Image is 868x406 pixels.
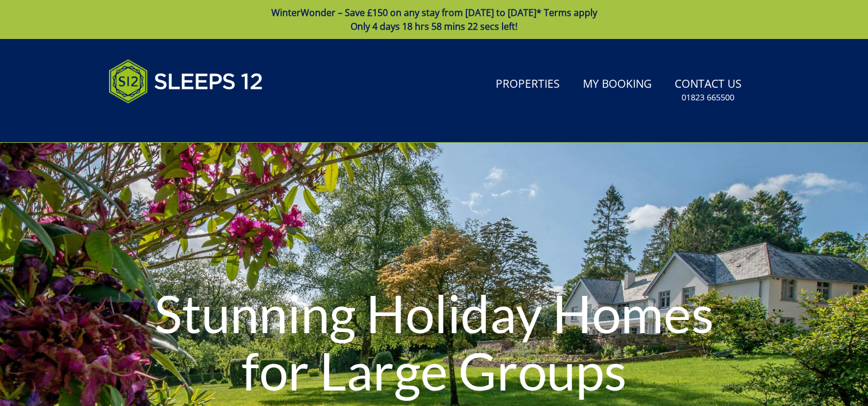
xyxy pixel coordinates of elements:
iframe: Customer reviews powered by Trustpilot [103,117,223,127]
small: 01823 665500 [682,92,734,103]
a: Properties [491,72,565,97]
a: My Booking [578,72,656,97]
span: Only 4 days 18 hrs 58 mins 22 secs left! [351,20,517,33]
img: Sleeps 12 [108,53,263,110]
a: Contact Us01823 665500 [670,72,746,109]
